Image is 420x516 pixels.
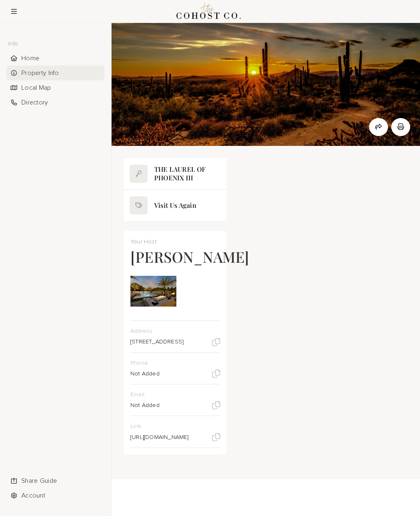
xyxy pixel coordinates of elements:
div: Directory [7,95,105,110]
li: Navigation item [7,473,105,488]
li: Navigation item [7,51,105,66]
p: Link [130,423,214,430]
div: Local Map [7,80,105,95]
p: Not Added [130,370,160,377]
h4: [PERSON_NAME] [130,250,249,263]
p: Address [130,327,214,335]
img: Tiera Karnes's avatar [130,268,176,314]
li: Navigation item [7,66,105,80]
img: Logo [174,0,244,23]
div: Property Info [7,66,105,80]
li: Navigation item [7,80,105,95]
div: Home [7,51,105,66]
div: Account [7,488,105,503]
p: [URL][DOMAIN_NAME] [130,434,189,441]
p: [STREET_ADDRESS] [130,338,183,346]
span: Your Host [130,239,157,245]
p: Phone [130,359,214,367]
li: Navigation item [7,95,105,110]
div: Share Guide [7,473,105,488]
p: Email [130,391,214,398]
li: Navigation item [7,488,105,503]
p: Not Added [130,402,160,409]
